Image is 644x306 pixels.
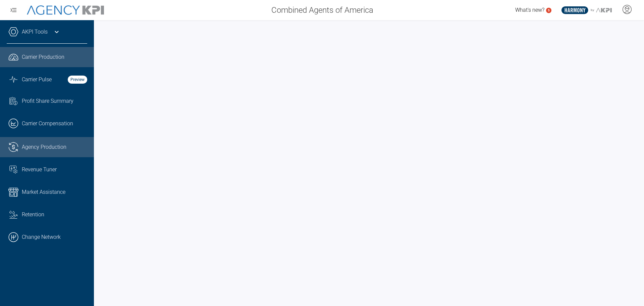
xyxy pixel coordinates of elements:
[546,8,551,13] a: 5
[22,143,66,151] span: Agency Production
[271,4,373,16] span: Combined Agents of America
[515,7,544,13] span: What's new?
[22,53,64,61] span: Carrier Production
[27,5,104,15] img: AgencyKPI
[22,120,73,128] span: Carrier Compensation
[22,166,57,174] span: Revenue Tuner
[22,97,73,105] span: Profit Share Summary
[22,28,48,36] a: AKPI Tools
[22,188,65,196] span: Market Assistance
[548,8,550,12] text: 5
[22,211,87,219] div: Retention
[68,76,87,84] strong: Preview
[22,76,52,84] span: Carrier Pulse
